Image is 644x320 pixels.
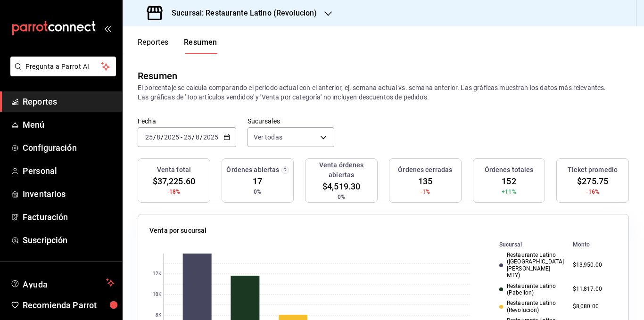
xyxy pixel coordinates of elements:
h3: Ticket promedio [568,165,618,175]
span: - [181,133,182,141]
span: Ayuda [23,277,102,288]
div: navigation tabs [138,38,217,54]
span: Configuración [23,141,115,154]
h3: Sucursal: Restaurante Latino (Revolucion) [164,8,317,19]
span: -16% [586,188,599,196]
h3: Órdenes abiertas [226,165,279,175]
label: Sucursales [248,118,334,124]
span: Personal [23,164,115,177]
span: 152 [502,175,516,188]
span: 135 [418,175,432,188]
span: / [153,133,156,141]
th: Sucursal [484,239,569,250]
text: 8K [156,313,162,318]
th: Monto [569,239,617,250]
h3: Órdenes totales [485,165,534,175]
span: / [161,133,164,141]
span: $37,225.60 [153,175,195,188]
div: Restaurante Latino ([GEOGRAPHIC_DATA][PERSON_NAME] MTY) [499,252,565,279]
span: $4,519.30 [322,180,360,193]
span: Facturación [23,211,115,223]
button: open_drawer_menu [104,25,111,32]
span: 0% [338,193,345,201]
input: -- [145,133,153,141]
input: ---- [164,133,180,141]
label: Fecha [138,118,236,124]
span: Inventarios [23,188,115,200]
span: / [192,133,195,141]
p: Venta por sucursal [149,226,206,236]
td: $11,817.00 [569,281,617,298]
h3: Venta total [157,165,191,175]
button: Pregunta a Parrot AI [10,57,116,76]
button: Reportes [138,38,169,54]
input: -- [156,133,161,141]
h3: Venta órdenes abiertas [309,160,373,180]
span: 0% [254,188,261,196]
span: / [200,133,203,141]
div: Restaurante Latino (Revolucion) [499,300,565,313]
span: Menú [23,118,115,131]
span: -1% [421,188,430,196]
div: Resumen [138,69,177,83]
span: Suscripción [23,234,115,246]
input: -- [195,133,200,141]
h3: Órdenes cerradas [398,165,452,175]
button: Resumen [184,38,217,54]
span: +11% [502,188,516,196]
span: Reportes [23,95,115,108]
td: $8,080.00 [569,298,617,315]
span: -18% [167,188,181,196]
div: Restaurante Latino (Pabellon) [499,283,565,296]
p: El porcentaje se calcula comparando el período actual con el anterior, ej. semana actual vs. sema... [138,83,629,102]
input: -- [183,133,192,141]
span: $275.75 [577,175,608,188]
text: 10K [153,292,162,297]
span: 17 [253,175,262,188]
input: ---- [203,133,219,141]
a: Pregunta a Parrot AI [7,68,116,78]
td: $13,950.00 [569,250,617,281]
span: Pregunta a Parrot AI [25,62,101,72]
span: Recomienda Parrot [23,299,115,312]
span: Ver todas [254,132,282,142]
text: 12K [153,271,162,277]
